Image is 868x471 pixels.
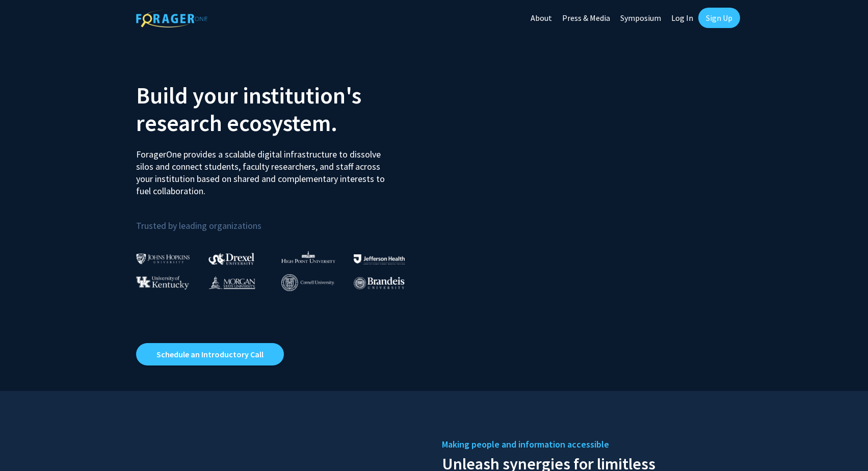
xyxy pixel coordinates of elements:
img: High Point University [281,251,335,263]
img: Morgan State University [208,276,255,289]
img: University of Kentucky [136,276,189,290]
img: ForagerOne Logo [136,10,207,28]
img: Cornell University [281,274,334,291]
p: Trusted by leading organizations [136,205,427,233]
a: Opens in a new tab [136,343,284,365]
img: Thomas Jefferson University [354,254,405,264]
a: Sign Up [698,8,740,28]
h5: Making people and information accessible [442,437,732,452]
img: Drexel University [208,253,254,265]
img: Johns Hopkins University [136,253,190,264]
p: ForagerOne provides a scalable digital infrastructure to dissolve silos and connect students, fac... [136,141,392,197]
h2: Build your institution's research ecosystem. [136,82,427,137]
img: Brandeis University [354,277,405,290]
